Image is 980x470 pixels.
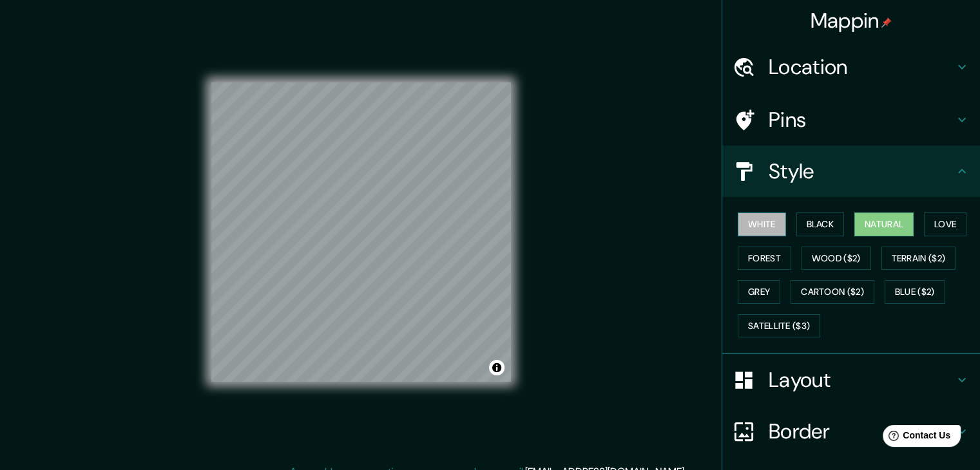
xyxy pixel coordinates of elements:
h4: Layout [769,367,954,393]
button: Grey [738,280,780,304]
div: Location [722,41,980,93]
img: pin-icon.png [881,17,892,28]
div: Style [722,146,980,197]
button: Cartoon ($2) [791,280,874,304]
button: Satellite ($3) [738,314,820,338]
h4: Style [769,158,954,184]
h4: Border [769,418,954,444]
button: Blue ($2) [885,280,945,304]
iframe: Help widget launcher [865,420,966,456]
button: Natural [854,212,914,236]
button: Forest [738,247,791,270]
button: Black [796,212,845,236]
button: Toggle attribution [489,360,504,375]
div: Layout [722,354,980,406]
h4: Location [769,54,954,80]
div: Pins [722,94,980,146]
button: Love [924,212,966,236]
h4: Pins [769,107,954,133]
canvas: Map [211,82,511,382]
button: Terrain ($2) [881,247,956,270]
div: Border [722,406,980,457]
button: White [738,212,786,236]
button: Wood ($2) [802,247,871,270]
h4: Mappin [811,8,892,33]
